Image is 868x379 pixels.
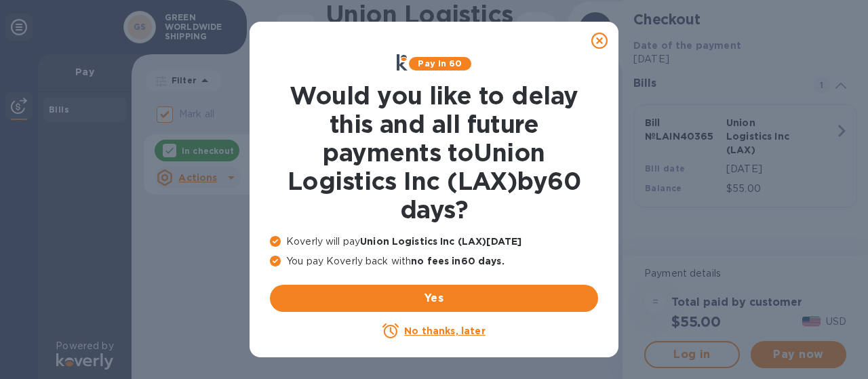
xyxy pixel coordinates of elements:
[270,285,598,312] button: Yes
[270,235,598,249] p: Koverly will pay
[270,81,598,224] h1: Would you like to delay this and all future payments to Union Logistics Inc (LAX) by 60 days ?
[270,254,598,268] p: You pay Koverly back with
[281,290,587,306] span: Yes
[411,256,504,266] b: no fees in 60 days .
[418,58,462,68] b: Pay in 60
[404,325,485,336] u: No thanks, later
[360,236,521,247] b: Union Logistics Inc (LAX) [DATE]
